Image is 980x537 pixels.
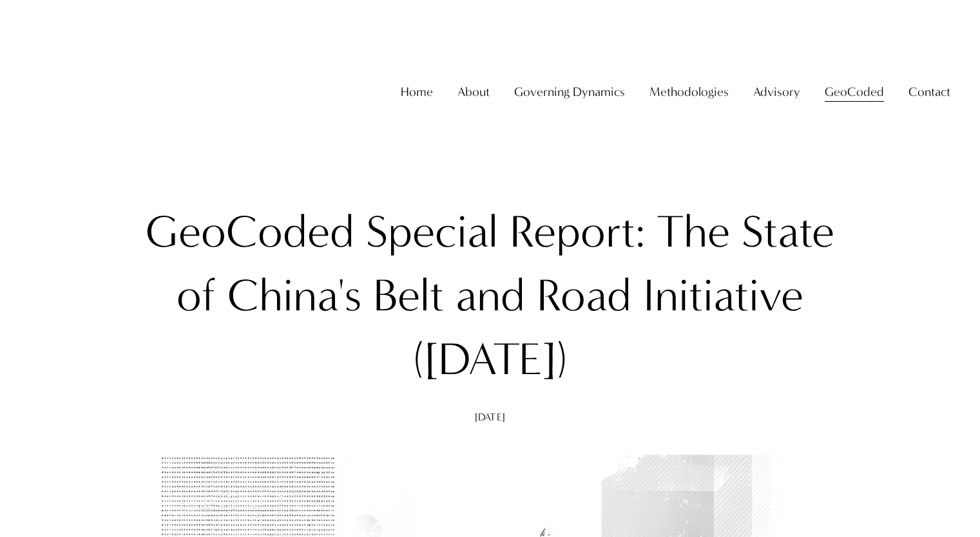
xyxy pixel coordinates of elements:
span: Methodologies [649,80,729,103]
a: folder dropdown [753,79,800,104]
a: folder dropdown [514,79,625,104]
img: Christopher Sanchez &amp; Co. [30,32,148,151]
h1: GeoCoded Special Report: The State of China's Belt and Road Initiative ([DATE]) [126,200,854,391]
span: [DATE] [475,411,505,423]
a: folder dropdown [457,79,490,104]
a: folder dropdown [825,79,884,104]
span: Governing Dynamics [514,80,625,103]
span: Advisory [753,80,800,103]
a: Home [401,79,433,104]
span: About [457,80,490,103]
a: folder dropdown [908,79,950,104]
span: Contact [908,80,950,103]
span: GeoCoded [825,80,884,103]
a: folder dropdown [649,79,729,104]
